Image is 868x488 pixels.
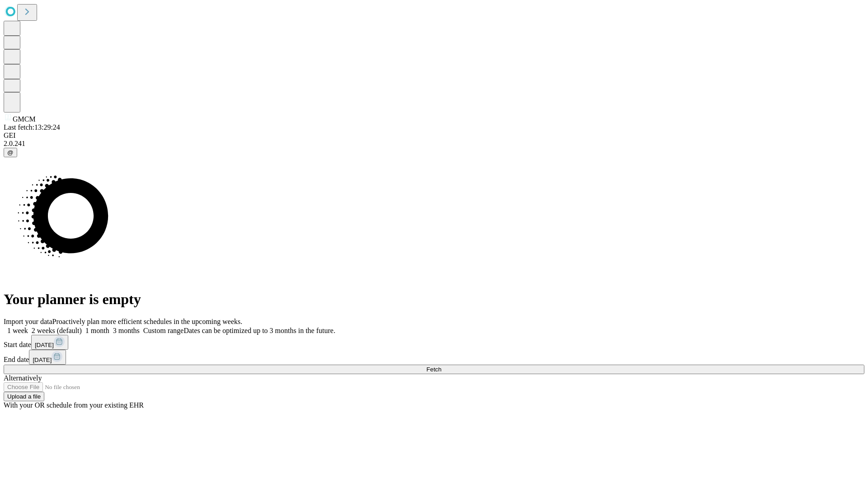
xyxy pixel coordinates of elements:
[32,327,82,334] span: 2 weeks (default)
[4,374,42,382] span: Alternatively
[4,392,44,401] button: Upload a file
[4,123,60,131] span: Last fetch: 13:29:24
[143,327,184,334] span: Custom range
[33,357,52,363] span: [DATE]
[426,366,441,373] span: Fetch
[4,291,864,308] h1: Your planner is empty
[4,131,864,140] div: GEI
[4,335,864,350] div: Start date
[184,327,335,334] span: Dates can be optimized up to 3 months in the future.
[113,327,140,334] span: 3 months
[13,115,36,123] span: GMCM
[7,327,28,334] span: 1 week
[4,365,864,374] button: Fetch
[31,335,68,350] button: [DATE]
[29,350,66,365] button: [DATE]
[85,327,109,334] span: 1 month
[4,350,864,365] div: End date
[7,149,14,156] span: @
[4,401,144,409] span: With your OR schedule from your existing EHR
[35,342,54,348] span: [DATE]
[4,140,864,148] div: 2.0.241
[52,318,242,325] span: Proactively plan more efficient schedules in the upcoming weeks.
[4,148,17,157] button: @
[4,318,52,325] span: Import your data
